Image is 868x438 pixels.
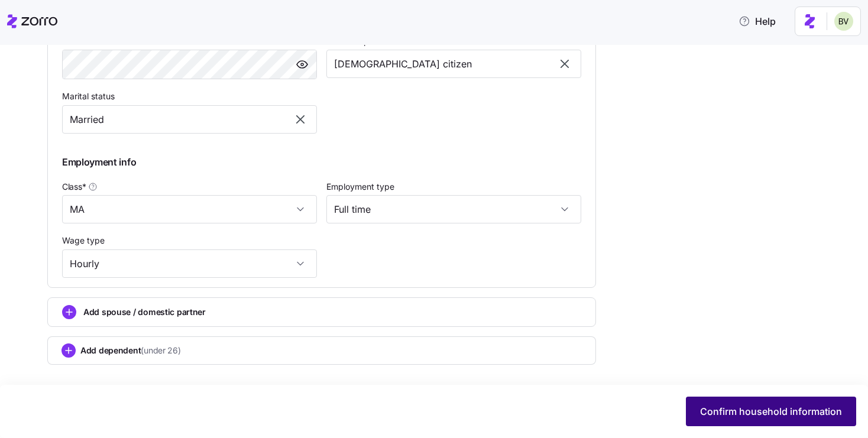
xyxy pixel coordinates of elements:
[62,234,105,247] label: Wage type
[62,105,317,134] input: Select marital status
[62,90,115,103] label: Marital status
[326,50,581,78] input: Select citizenship status
[62,195,317,223] input: Class
[834,12,853,31] img: 676487ef2089eb4995defdc85707b4f5
[62,305,76,319] svg: add icon
[62,155,136,170] span: Employment info
[686,397,856,426] button: Confirm household information
[80,345,181,356] span: Add dependent
[729,9,785,33] button: Help
[700,404,842,418] span: Confirm household information
[83,306,206,318] span: Add spouse / domestic partner
[326,195,581,223] input: Select employment type
[61,343,76,358] svg: add icon
[62,249,317,278] input: Select wage type
[326,180,394,193] label: Employment type
[62,181,86,193] span: Class *
[141,345,180,356] span: (under 26)
[739,14,776,28] span: Help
